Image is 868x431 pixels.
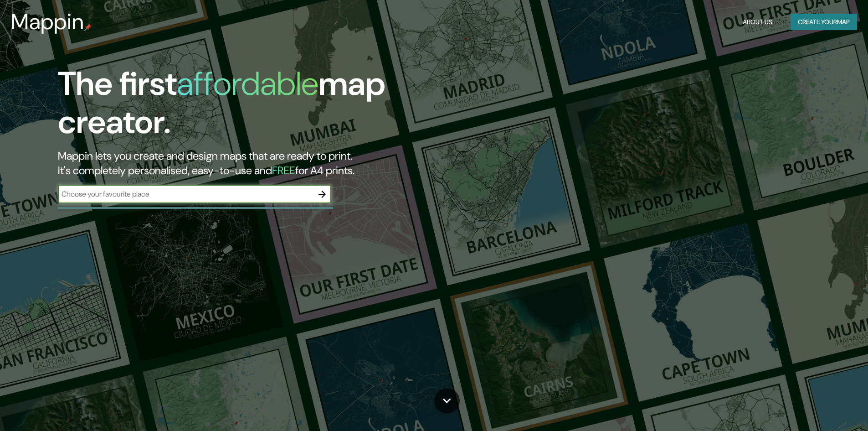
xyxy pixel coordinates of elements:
h2: Mappin lets you create and design maps that are ready to print. It's completely personalised, eas... [58,149,492,178]
h5: FREE [272,163,295,177]
img: mappin-pin [84,24,92,31]
button: Create yourmap [791,14,857,31]
h1: affordable [177,62,318,105]
button: About Us [739,14,776,31]
h1: The first map creator. [58,65,492,149]
h3: Mappin [11,9,84,35]
input: Choose your favourite place [58,189,313,199]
